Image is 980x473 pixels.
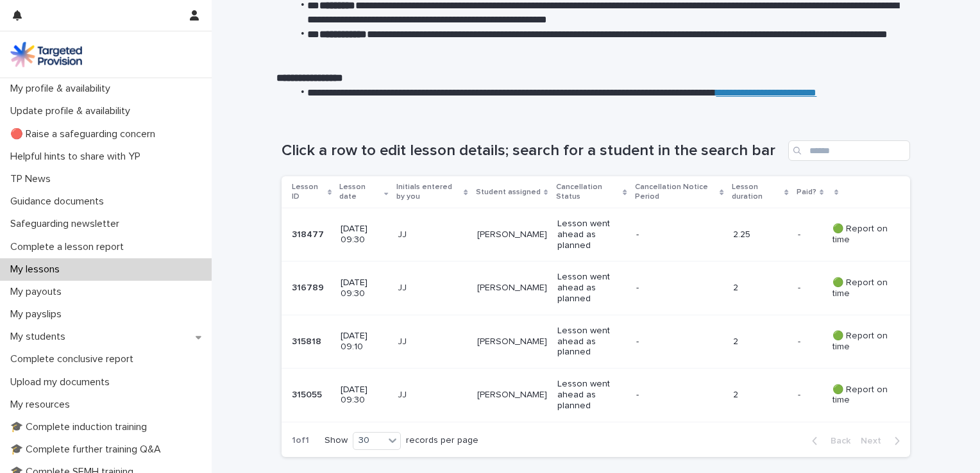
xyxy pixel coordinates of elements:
[557,379,626,411] p: Lesson went ahead as planned
[339,180,381,204] p: Lesson date
[797,185,816,199] p: Paid?
[732,180,782,204] p: Lesson duration
[5,444,171,456] p: 🎓 Complete further training Q&A
[557,326,626,358] p: Lesson went ahead as planned
[832,331,890,353] p: 🟢 Report on time
[10,42,82,67] img: M5nRWzHhSzIhMunXDL62
[5,353,144,365] p: Complete conclusive report
[856,435,910,447] button: Next
[5,105,140,117] p: Update profile & availability
[5,376,120,388] p: Upload my documents
[798,227,803,240] p: -
[325,435,348,446] p: Show
[5,241,134,253] p: Complete a lesson report
[282,369,910,422] tr: 315055315055 [DATE] 09:30JJ[PERSON_NAME]Lesson went ahead as planned-2-- 🟢 Report on time
[733,229,788,240] p: 2.25
[832,224,890,245] p: 🟢 Report on time
[635,180,717,204] p: Cancellation Notice Period
[798,280,803,294] p: -
[282,261,910,315] tr: 316789316789 [DATE] 09:30JJ[PERSON_NAME]Lesson went ahead as planned-2-- 🟢 Report on time
[5,263,70,276] p: My lessons
[477,283,547,294] p: [PERSON_NAME]
[5,195,114,208] p: Guidance documents
[398,336,467,347] p: JJ
[636,336,707,347] p: -
[802,435,856,447] button: Back
[398,229,467,240] p: JJ
[733,283,788,294] p: 2
[292,387,325,401] p: 315055
[636,390,707,401] p: -
[733,390,788,401] p: 2
[292,180,325,204] p: Lesson ID
[5,399,80,411] p: My resources
[398,283,467,294] p: JJ
[5,286,72,298] p: My payouts
[406,435,478,446] p: records per page
[292,227,326,240] p: 318477
[477,390,547,401] p: [PERSON_NAME]
[477,229,547,240] p: [PERSON_NAME]
[5,331,76,343] p: My students
[5,128,165,140] p: 🔴 Raise a safeguarding concern
[823,436,850,445] span: Back
[557,219,626,251] p: Lesson went ahead as planned
[832,278,890,299] p: 🟢 Report on time
[733,336,788,347] p: 2
[5,308,72,320] p: My payslips
[5,151,151,163] p: Helpful hints to share with YP
[282,425,319,456] p: 1 of 1
[832,385,890,406] p: 🟢 Report on time
[341,331,387,353] p: [DATE] 09:10
[798,334,803,347] p: -
[557,272,626,304] p: Lesson went ahead as planned
[477,336,547,347] p: [PERSON_NAME]
[798,387,803,401] p: -
[788,140,910,161] input: Search
[341,224,387,245] p: [DATE] 09:30
[5,421,157,433] p: 🎓 Complete induction training
[5,83,121,95] p: My profile & availability
[341,278,387,299] p: [DATE] 09:30
[396,180,461,204] p: Initials entered by you
[398,390,467,401] p: JJ
[282,142,783,160] h1: Click a row to edit lesson details; search for a student in the search bar
[5,173,61,185] p: TP News
[282,208,910,261] tr: 318477318477 [DATE] 09:30JJ[PERSON_NAME]Lesson went ahead as planned-2.25-- 🟢 Report on time
[292,280,326,294] p: 316789
[353,434,384,447] div: 30
[636,283,707,294] p: -
[476,185,541,199] p: Student assigned
[341,385,387,406] p: [DATE] 09:30
[636,229,707,240] p: -
[861,436,889,445] span: Next
[5,218,130,230] p: Safeguarding newsletter
[292,334,324,347] p: 315818
[282,315,910,368] tr: 315818315818 [DATE] 09:10JJ[PERSON_NAME]Lesson went ahead as planned-2-- 🟢 Report on time
[556,180,620,204] p: Cancellation Status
